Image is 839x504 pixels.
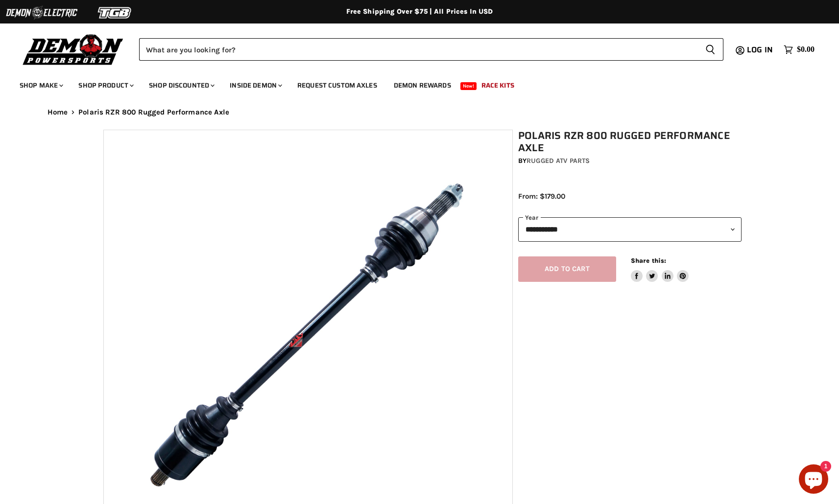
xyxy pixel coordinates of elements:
[797,45,815,54] span: $0.00
[631,257,666,264] span: Share this:
[290,75,384,95] a: Request Custom Axles
[779,43,819,57] a: $0.00
[518,156,742,166] div: by
[28,7,812,16] div: Free Shipping Over $75 | All Prices In USD
[48,108,68,116] a: Home
[743,46,779,54] a: Log in
[527,157,590,165] a: Rugged ATV Parts
[386,75,458,95] a: Demon Rewards
[142,75,220,95] a: Shop Discounted
[12,71,812,95] ul: Main menu
[28,108,812,116] nav: Breadcrumbs
[518,192,565,201] span: From: $179.00
[460,82,477,90] span: New!
[20,32,127,67] img: Demon Powersports
[222,75,288,95] a: Inside Demon
[518,130,742,154] h1: Polaris RZR 800 Rugged Performance Axle
[631,256,689,282] aside: Share this:
[518,217,742,241] select: year
[474,75,522,95] a: Race Kits
[5,3,78,22] img: Demon Electric Logo 2
[747,44,773,56] span: Log in
[78,108,229,116] span: Polaris RZR 800 Rugged Performance Axle
[139,38,723,61] form: Product
[12,75,69,95] a: Shop Make
[796,464,831,496] inbox-online-store-chat: Shopify online store chat
[71,75,140,95] a: Shop Product
[697,38,723,61] button: Search
[78,3,152,22] img: TGB Logo 2
[139,38,697,61] input: Search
